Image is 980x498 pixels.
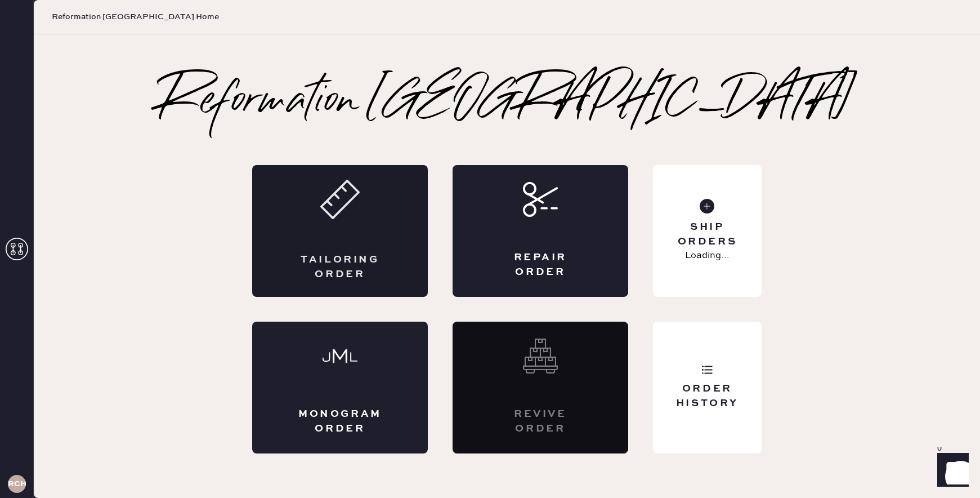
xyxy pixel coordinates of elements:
div: Ship Orders [662,220,753,248]
h2: Reformation [GEOGRAPHIC_DATA] [159,79,855,124]
p: Loading... [685,249,730,263]
div: Interested? Contact us at care@hemster.co [453,322,628,453]
h3: RCHA [8,480,26,488]
span: Reformation [GEOGRAPHIC_DATA] Home [52,11,219,23]
div: Revive order [498,407,583,435]
div: Tailoring Order [297,253,383,281]
iframe: Front Chat [927,447,975,496]
div: Repair Order [498,251,583,279]
div: Monogram Order [297,407,383,435]
div: Order History [662,382,753,410]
